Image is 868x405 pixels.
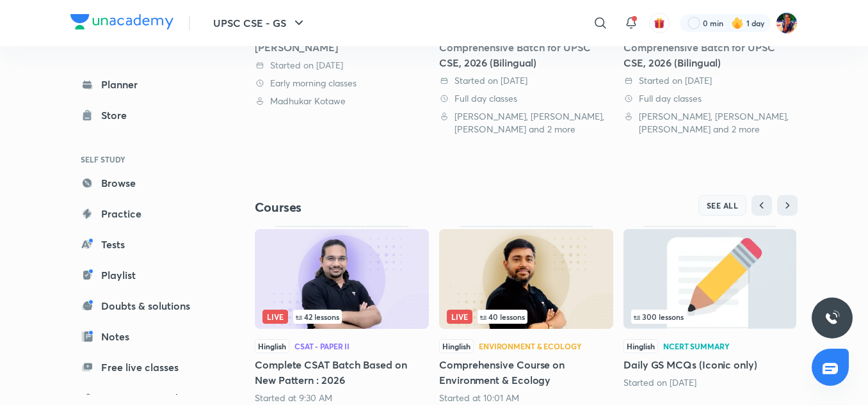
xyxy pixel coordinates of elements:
[824,310,840,326] img: ttu
[255,392,429,404] div: Started at 9:30 AM
[776,12,798,34] img: Solanki Ghorai
[255,229,429,329] img: Thumbnail
[439,339,474,353] span: Hinglish
[623,339,658,353] span: Hinglish
[479,342,581,350] div: Environment & Ecology
[255,77,429,90] div: Early morning classes
[480,313,525,321] span: 40 lessons
[447,310,606,324] div: infocontainer
[70,324,219,349] a: Notes
[439,24,613,70] div: Aarambh (आरंभ) Foundation Batch: Comprehensive Batch for UPSC CSE, 2026 (Bilingual)
[255,199,526,216] h4: Courses
[296,313,339,321] span: 42 lessons
[101,107,134,123] div: Store
[439,229,613,329] img: Thumbnail
[255,59,429,72] div: Started on 1 Sept 2025
[439,74,613,87] div: Started on 9 Jul 2025
[731,17,744,29] img: streak
[262,310,421,324] div: infosection
[439,226,613,404] div: Comprehensive Course on Environment & Ecology
[255,357,429,388] h5: Complete CSAT Batch Based on New Pattern : 2026
[663,342,729,350] div: NCERT Summary
[70,293,219,319] a: Doubts & solutions
[262,310,421,324] div: infocontainer
[623,376,796,389] div: Started on Oct 17
[447,310,606,324] div: left
[70,72,219,97] a: Planner
[205,10,314,36] button: UPSC CSE - GS
[255,95,429,107] div: Madhukar Kotawe
[623,226,796,388] div: Daily GS MCQs (Iconic only)
[70,14,173,29] img: Company Logo
[439,92,613,105] div: Full day classes
[255,339,289,353] span: Hinglish
[654,17,665,29] img: avatar
[70,14,173,33] a: Company Logo
[649,13,670,33] button: avatar
[70,201,219,226] a: Practice
[70,148,219,170] h6: SELF STUDY
[631,310,789,324] div: left
[623,74,798,87] div: Started on 31 Jul 2025
[447,310,472,324] span: Live
[634,313,684,321] span: 300 lessons
[623,92,798,105] div: Full day classes
[631,310,789,324] div: infocontainer
[623,24,798,70] div: Aarambh (आरंभ) Foundation Batch: Comprehensive Batch for UPSC CSE, 2026 (Bilingual)
[70,262,219,288] a: Playlist
[707,201,739,210] span: SEE ALL
[262,310,288,324] span: Live
[70,232,219,257] a: Tests
[623,229,796,329] img: Thumbnail
[294,342,350,350] div: CSAT - Paper II
[70,354,219,380] a: Free live classes
[698,195,747,216] button: SEE ALL
[262,310,421,324] div: left
[255,226,429,404] div: Complete CSAT Batch Based on New Pattern : 2026
[439,357,613,388] h5: Comprehensive Course on Environment & Ecology
[447,310,606,324] div: infosection
[439,392,613,404] div: Started at 10:01 AM
[70,102,219,128] a: Store
[439,110,613,136] div: Sudarshan Gurjar, Saurabh Pandey, Arti Chhawari and 2 more
[623,110,798,136] div: Sudarshan Gurjar, Saurabh Pandey, Arti Chhawari and 2 more
[70,170,219,196] a: Browse
[623,357,796,372] h5: Daily GS MCQs (Iconic only)
[631,310,789,324] div: infosection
